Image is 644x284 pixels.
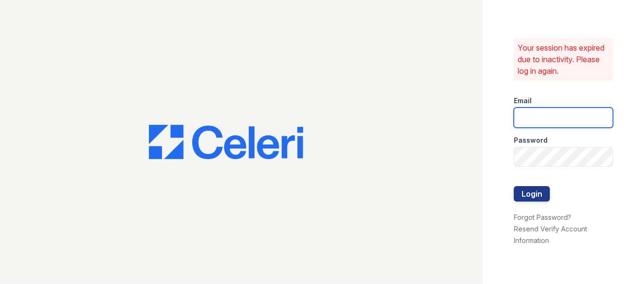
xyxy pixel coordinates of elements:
a: Resend Verify Account Information [514,225,587,244]
button: Login [514,186,550,202]
img: CE_Logo_Blue-a8612792a0a2168367f1c8372b55b34899dd931a85d93a1a3d3e32e68fde9ad4.png [149,125,303,160]
a: Forgot Password? [514,213,571,221]
label: Email [514,96,532,106]
p: Your session has expired due to inactivity. Please log in again. [518,42,609,77]
label: Password [514,135,548,145]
